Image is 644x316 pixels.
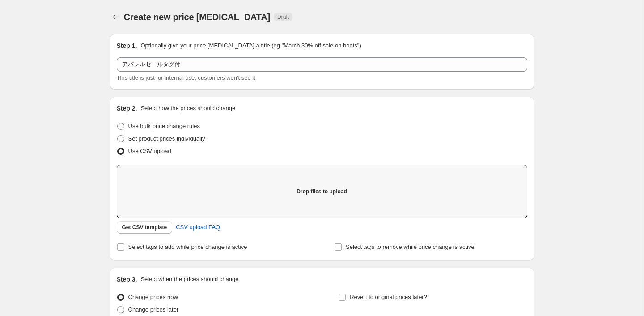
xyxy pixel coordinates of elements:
p: Select when the prices should change [140,275,238,284]
span: Select tags to remove while price change is active [346,243,475,250]
span: Set product prices individually [128,135,205,142]
span: Use bulk price change rules [128,123,200,129]
button: Add files [305,185,339,198]
button: Price change jobs [110,11,122,23]
h2: Step 1. [117,41,137,50]
input: 30% off holiday sale [117,57,527,72]
span: Revert to original prices later? [350,294,427,300]
p: Select how the prices should change [140,104,235,113]
span: Use CSV upload [128,148,171,154]
a: CSV upload FAQ [170,220,225,235]
p: Optionally give your price [MEDICAL_DATA] a title (eg "March 30% off sale on boots") [140,41,361,50]
h2: Step 3. [117,275,137,284]
span: Change prices now [128,294,178,300]
span: Change prices later [128,306,179,313]
span: Get CSV template [122,224,167,231]
button: Get CSV template [117,221,173,234]
span: Select tags to add while price change is active [128,243,247,250]
span: This title is just for internal use, customers won't see it [117,74,255,81]
h2: Step 2. [117,104,137,113]
span: Draft [277,13,289,21]
span: Create new price [MEDICAL_DATA] [124,12,271,22]
span: CSV upload FAQ [176,223,220,232]
span: Add files [310,188,333,195]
